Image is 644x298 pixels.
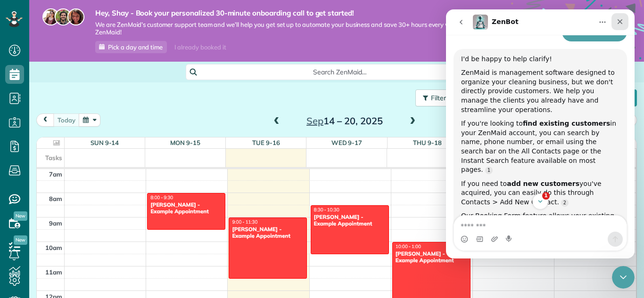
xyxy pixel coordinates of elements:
span: 8:00 - 9:30 [150,194,173,201]
span: 7am [49,170,62,178]
div: [PERSON_NAME] - Example Appointment [395,250,468,264]
div: [PERSON_NAME] - Example Appointment [231,226,304,240]
span: Sep [306,115,323,127]
b: add new customers [61,170,133,178]
span: 9am [49,219,62,227]
a: Tue 9-16 [252,139,280,146]
b: find existing customers [77,110,164,118]
iframe: Intercom live chat [446,9,635,258]
button: Gif picker [30,226,37,234]
iframe: Intercom live chat [612,266,635,289]
a: Source reference 2941198: [39,157,47,165]
textarea: Message… [8,206,181,222]
img: michelle-19f622bdf1676172e81f8f8fba1fb50e276960ebfe0243fe18214015130c80e4.jpg [67,8,84,25]
a: Filters: Default [411,89,492,106]
span: 11am [45,268,62,276]
a: Pick a day and time [95,41,167,53]
span: Pick a day and time [108,43,163,51]
span: 8am [49,195,62,202]
div: ZenMaid is management software designed to organize your cleaning business, but we don't directly... [15,59,173,105]
span: Scroll badge [96,183,104,190]
button: Scroll to bottom [86,184,102,200]
span: 9:00 - 11:30 [232,219,257,225]
button: prev [36,113,54,126]
span: 8:30 - 10:30 [314,207,339,213]
span: 10:00 - 1:00 [396,243,421,250]
div: Our Booking Form feature allows your existing customers to book services online, making it easier... [15,202,173,230]
div: If you're looking to in your ZenMaid account, you can search by name, phone number, or email usin... [15,110,173,165]
div: I already booked it [169,41,231,53]
button: Filters: Default [415,89,492,106]
div: ZenBot says… [8,40,181,298]
a: Thu 9-18 [413,139,442,146]
div: [PERSON_NAME] - Example Appointment [150,201,223,215]
div: I'd be happy to help clarify! [15,45,173,55]
span: We are ZenMaid’s customer support team and we’ll help you get set up to automate your business an... [95,21,474,37]
a: Wed 9-17 [331,139,363,146]
a: Sun 9-14 [91,139,119,146]
button: Upload attachment [45,226,52,234]
div: I'd be happy to help clarify!ZenMaid is management software designed to organize your cleaning bu... [8,40,181,277]
img: maria-72a9807cf96188c08ef61303f053569d2e2a8a1cde33d635c8a3ac13582a053d.jpg [42,8,59,25]
span: Filters: [431,94,451,102]
button: Send a message… [162,222,177,237]
button: Start recording [60,226,67,234]
strong: Hey, Shay - Book your personalized 30-minute onboarding call to get started! [95,8,474,18]
div: [PERSON_NAME] - Example Appointment [314,214,386,227]
span: New [14,211,27,221]
button: Emoji picker [15,226,22,234]
h2: 14 – 20, 2025 [286,116,404,126]
span: Tasks [45,154,62,161]
img: jorge-587dff0eeaa6aab1f244e6dc62b8924c3b6ad411094392a53c71c6c4a576187d.jpg [55,8,72,25]
button: today [53,113,80,126]
div: If you need to you've acquired, you can easily do this through Contacts > Add New Contact. [15,170,173,198]
span: New [14,235,27,245]
a: Mon 9-15 [170,139,200,146]
span: 10am [45,244,62,251]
